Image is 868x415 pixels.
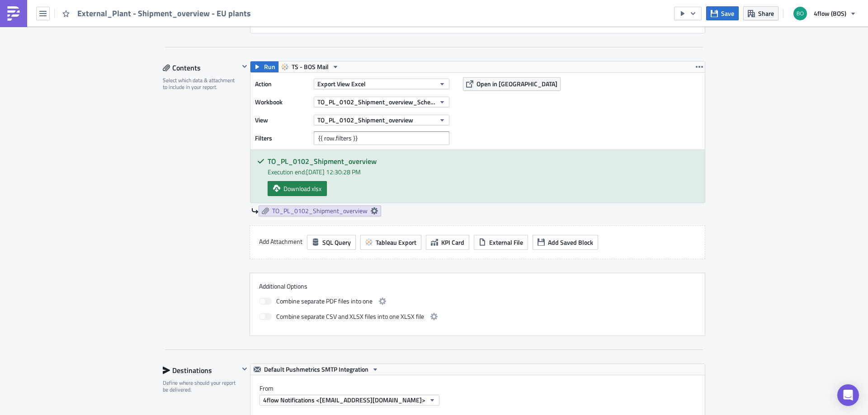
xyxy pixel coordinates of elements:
[322,238,351,247] span: SQL Query
[163,379,239,393] div: Define where should your report be delivered.
[268,158,698,165] h5: TO_PL_0102_Shipment_overview
[317,97,435,107] span: TO_PL_0102_Shipment_overview_Schedule
[360,235,421,250] button: Tableau Export
[259,235,302,248] label: Add Attachment
[376,238,416,247] span: Tableau Export
[292,61,329,72] span: TS - BOS Mail
[4,41,385,55] a: [EMAIL_ADDRESS][DOMAIN_NAME]
[314,97,449,107] button: TO_PL_0102_Shipment_overview_Schedule
[4,23,432,38] p: This overview includes also the article data, if available for the TO. It is just for your inform...
[163,77,239,91] div: Select which data & attachment to include in your report.
[837,384,859,406] div: Open Intercom Messenger
[259,384,705,392] label: From
[758,9,774,18] span: Share
[239,61,250,72] button: Hide content
[814,9,846,18] span: 4flow (BOS)
[250,364,382,375] button: Default Pushmetrics SMTP Integration
[489,238,523,247] span: External File
[163,61,239,75] div: Contents
[706,6,739,20] button: Save
[263,395,425,405] span: 4flow Notifications <[EMAIL_ADDRESS][DOMAIN_NAME]>
[743,6,778,20] button: Share
[255,113,309,127] label: View
[548,238,593,247] span: Add Saved Block
[317,115,413,125] span: TO_PL_0102_Shipment_overview
[77,8,252,19] span: External_Plant - Shipment_overview - EU plants
[283,184,321,193] span: Download xlsx
[4,41,432,55] p: This is an automated email. Please don't reply to this. In case of questions do not hesitate to c...
[272,207,368,215] span: TO_PL_0102_Shipment_overview
[314,115,449,126] button: TO_PL_0102_Shipment_overview
[721,9,734,18] span: Save
[278,61,342,72] button: TS - BOS Mail
[314,131,449,145] input: Filter1=Value1&...
[314,79,449,89] button: Export View Excel
[268,181,327,196] a: Download xlsx
[268,167,698,177] div: Execution end: [DATE] 12:30:28 PM
[163,364,239,377] div: Destinations
[476,79,557,89] span: Open in [GEOGRAPHIC_DATA]
[463,77,561,91] button: Open in [GEOGRAPHIC_DATA]
[426,235,469,250] button: KPI Card
[793,6,808,21] img: Avatar
[255,131,309,145] label: Filters
[4,68,432,75] p: Your 4flow-team
[4,4,432,75] body: Rich Text Area. Press ALT-0 for help.
[276,296,373,307] span: Combine separate PDF files into one
[788,4,861,23] button: 4flow (BOS)
[533,235,598,250] button: Add Saved Block
[276,311,424,322] span: Combine separate CSV and XLSX files into one XLSX file
[239,364,250,374] button: Hide content
[474,235,528,250] button: External File
[264,61,275,72] span: Run
[317,79,366,89] span: Export View Excel
[259,205,381,216] a: TO_PL_0102_Shipment_overview
[259,282,696,290] label: Additional Options
[255,95,309,109] label: Workbook
[255,77,309,91] label: Action
[441,238,464,247] span: KPI Card
[307,235,356,250] button: SQL Query
[6,6,21,21] img: PushMetrics
[250,61,278,72] button: Run
[264,364,368,375] span: Default Pushmetrics SMTP Integration
[4,4,432,11] p: Dear all ,
[4,14,432,21] p: attached you can find the list of TOs, which should be delivered in the next 6 calendar days to B...
[4,58,432,65] p: Kind regards
[259,395,439,406] button: 4flow Notifications <[EMAIL_ADDRESS][DOMAIN_NAME]>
